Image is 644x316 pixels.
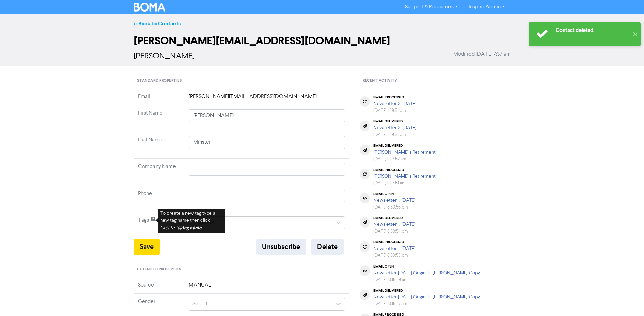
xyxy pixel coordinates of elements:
[373,156,436,162] div: [DATE] 9:27:52 am
[373,204,416,211] div: [DATE] 8:50:56 pm
[134,105,185,132] td: First Name
[373,198,416,203] a: Newsletter 1. [DATE]
[359,75,510,87] div: Recent Activity
[158,209,225,233] div: To create a new tag type a new tag name then click
[373,228,416,235] div: [DATE] 8:50:54 pm
[373,174,436,179] a: [PERSON_NAME]'s Retirement
[134,35,511,47] h2: [PERSON_NAME][EMAIL_ADDRESS][DOMAIN_NAME]
[134,239,160,255] button: Save
[160,225,202,230] i: Create tag
[373,119,417,123] div: email delivered
[373,264,480,269] div: email open
[373,125,417,130] a: Newsletter 3. [DATE]
[373,144,436,148] div: email delivered
[373,252,416,259] div: [DATE] 8:50:53 pm
[134,3,166,12] img: BOMA Logo
[134,159,185,185] td: Company Name
[373,180,436,186] div: [DATE] 9:27:51 am
[463,2,510,13] a: Inspire Admin
[185,93,349,105] td: [PERSON_NAME][EMAIL_ADDRESS][DOMAIN_NAME]
[134,20,181,27] a: << Back to Contacts
[373,289,480,293] div: email delivered
[373,222,416,227] a: Newsletter 1. [DATE]
[185,281,349,294] td: MANUAL
[373,246,416,251] a: Newsletter 1. [DATE]
[134,263,349,276] div: Extended Properties
[134,212,185,239] td: Tags
[192,300,211,308] div: Select ...
[556,27,629,34] div: Contact deleted.
[373,277,480,283] div: [DATE] 10:18:59 am
[134,281,185,294] td: Source
[134,75,349,87] div: Standard Properties
[373,301,480,307] div: [DATE] 10:18:57 am
[373,95,417,99] div: email processed
[134,52,195,60] span: [PERSON_NAME]
[373,240,416,244] div: email processed
[134,93,185,105] td: Email
[134,132,185,159] td: Last Name
[373,192,416,196] div: email open
[373,271,480,275] a: Newsletter [DATE] Original - [PERSON_NAME] Copy
[400,2,463,13] a: Support & Resources
[610,283,644,316] iframe: Chat Widget
[311,239,344,255] button: Delete
[134,185,185,212] td: Phone
[373,295,480,299] a: Newsletter [DATE] Original - [PERSON_NAME] Copy
[373,168,436,172] div: email processed
[373,101,417,106] a: Newsletter 3. [DATE]
[373,216,416,220] div: email delivered
[453,50,511,58] span: Modified [DATE] 7:37 am
[182,225,202,231] b: tag name
[373,107,417,114] div: [DATE] 1:59:51 pm
[373,132,417,138] div: [DATE] 1:59:51 pm
[373,150,436,155] a: [PERSON_NAME]'s Retirement
[256,239,306,255] button: Unsubscribe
